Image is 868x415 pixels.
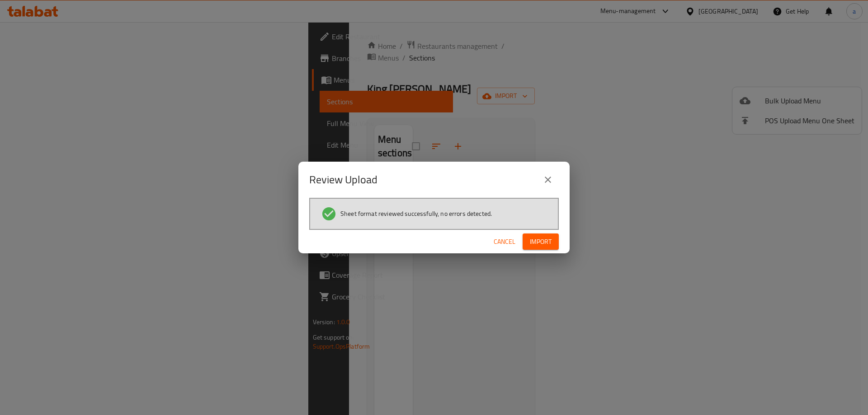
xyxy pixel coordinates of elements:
[530,236,552,247] span: Import
[523,233,559,250] button: Import
[340,209,492,218] span: Sheet format reviewed successfully, no errors detected.
[537,169,559,191] button: close
[494,236,515,247] span: Cancel
[309,173,377,187] h2: Review Upload
[490,233,519,250] button: Cancel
